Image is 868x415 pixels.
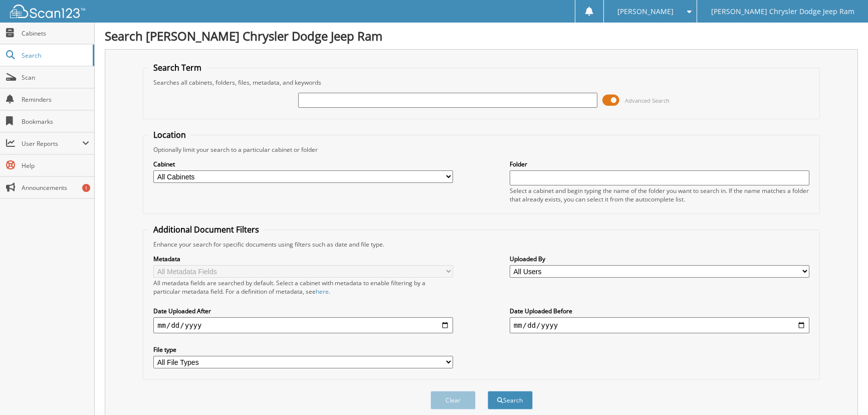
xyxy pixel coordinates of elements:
legend: Search Term [148,62,206,73]
span: Announcements [22,183,89,192]
legend: Additional Document Filters [148,224,264,235]
label: Metadata [153,255,453,263]
button: Search [488,391,533,409]
div: Searches all cabinets, folders, files, metadata, and keywords [148,78,814,87]
span: User Reports [22,139,82,148]
span: Bookmarks [22,117,89,126]
div: Select a cabinet and begin typing the name of the folder you want to search in. If the name match... [510,186,809,203]
button: Clear [430,391,476,409]
span: Reminders [22,95,89,104]
input: start [153,317,453,333]
span: Search [22,51,88,60]
label: Uploaded By [510,255,809,263]
span: Scan [22,73,89,82]
a: here [316,287,329,296]
label: File type [153,345,453,354]
span: [PERSON_NAME] [617,9,674,15]
h1: Search [PERSON_NAME] Chrysler Dodge Jeep Ram [105,28,858,44]
span: [PERSON_NAME] Chrysler Dodge Jeep Ram [711,9,854,15]
img: scan123-logo-white.svg [10,5,85,18]
input: end [510,317,809,333]
span: Cabinets [22,29,89,38]
iframe: Chat Widget [818,367,868,415]
span: Help [22,161,89,170]
div: All metadata fields are searched by default. Select a cabinet with metadata to enable filtering b... [153,279,453,296]
legend: Location [148,129,191,140]
div: Enhance your search for specific documents using filters such as date and file type. [148,240,814,249]
label: Folder [510,160,809,168]
label: Cabinet [153,160,453,168]
div: 1 [82,184,90,192]
span: Advanced Search [625,97,670,104]
div: Optionally limit your search to a particular cabinet or folder [148,145,814,154]
label: Date Uploaded Before [510,307,809,315]
label: Date Uploaded After [153,307,453,315]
